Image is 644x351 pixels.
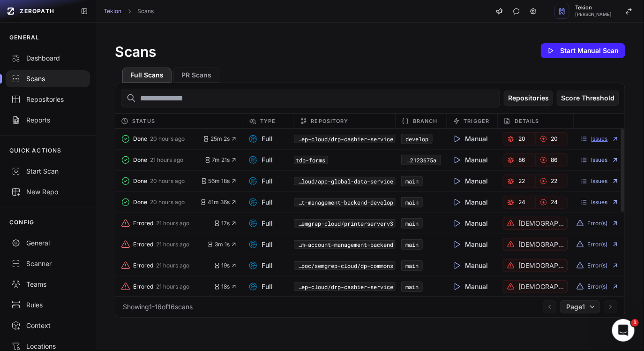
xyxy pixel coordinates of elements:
button: PR Scans [173,68,219,83]
span: 21 hours ago [156,283,189,290]
button: 41m 36s [200,198,237,206]
span: Page 1 [566,302,585,312]
a: Issues [580,156,619,164]
button: 17s [214,220,237,227]
button: Page1 [560,300,600,313]
button: 25m 2s [203,135,237,143]
nav: breadcrumb [104,8,154,15]
button: 18s [214,283,237,290]
span: 21 hours ago [156,262,189,269]
span: 20 [551,135,558,143]
button: Repositories [504,91,553,106]
button: Error(s) [577,241,619,248]
a: Issues [580,135,619,143]
span: Details [515,115,539,127]
button: 56m 18s [201,177,237,185]
a: main [405,220,419,227]
a: main [405,241,419,248]
button: tekion-poc/semgrep-cloud/vuln-tap-crm-account-management-backend [294,240,396,249]
a: main [405,283,419,290]
button: tekion-poc/semgrep-cloud/drp-cashier-service [294,282,396,291]
span: 20 hours ago [150,198,185,206]
span: Errored [133,241,153,248]
button: [DEMOGRAPHIC_DATA] failed: Branch does not exist. [503,217,568,230]
span: Done [133,135,147,143]
div: Reports [11,115,84,125]
button: tekion-poc/semgrep-cloud/drp-cashier-service [294,135,396,143]
p: GENERAL [9,34,39,41]
span: 1 [631,319,639,327]
span: Errored [133,220,153,227]
button: Score Threshold [557,91,619,106]
button: Errored 21 hours ago [121,217,214,230]
a: main [405,177,419,185]
span: Full [248,219,273,228]
button: Done 21 hours ago [121,153,204,167]
span: 20 [518,135,525,143]
span: Trigger [464,115,490,127]
button: tekion-poc/semgrep-cloud/dp-commons [294,261,396,270]
button: Error(s) [577,220,619,227]
button: Errored 21 hours ago [121,238,207,251]
a: Issues [580,198,619,206]
span: [PERSON_NAME] [575,12,612,17]
button: 24 [536,196,569,209]
a: ZEROPATH [4,4,73,19]
span: 20 hours ago [150,135,185,143]
button: Errored 21 hours ago [121,259,214,272]
button: tekion-poc/semgrep-cloud/apc-global-data-service [294,177,396,185]
button: 7m 21s [204,156,237,164]
span: Full [248,282,273,291]
button: Full Scans [122,68,172,83]
span: 24 [518,198,525,206]
a: 20 [503,132,536,145]
button: 3m 1s [207,241,237,248]
span: Manual [452,282,488,291]
a: 86 [536,153,569,167]
span: 21 hours ago [156,241,189,248]
p: [DEMOGRAPHIC_DATA] failed: Branch does not exist. [518,240,564,249]
span: Manual [452,219,488,228]
a: 22 [503,175,536,188]
span: Branch [413,115,438,127]
div: Scanner [11,259,84,268]
svg: chevron right, [126,8,133,15]
span: Full [248,198,273,207]
span: Done [133,177,147,185]
button: 19s [214,262,237,269]
span: Full [248,176,273,186]
a: Issues [580,177,619,185]
span: Type [260,115,276,127]
div: Rules [11,300,84,310]
span: Full [248,240,273,249]
div: Dashboard [11,53,84,63]
a: 20 [536,132,569,145]
a: Tekion [104,8,121,15]
button: Error(s) [577,262,619,269]
span: Manual [452,155,488,165]
button: [DEMOGRAPHIC_DATA] failed: Branch does not exist. [503,280,568,293]
button: Start Manual Scan [541,43,625,58]
button: 7939418f-c7e3-4dc4-827d-32242123675a [401,155,441,165]
a: develop [405,135,428,143]
button: tekion-poc/semgrep-cloud/tap-crm-account-management-backend-develop [294,198,396,206]
a: main [405,262,419,269]
span: 24 [551,198,558,206]
span: 21 hours ago [150,156,183,164]
span: Full [248,155,273,165]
